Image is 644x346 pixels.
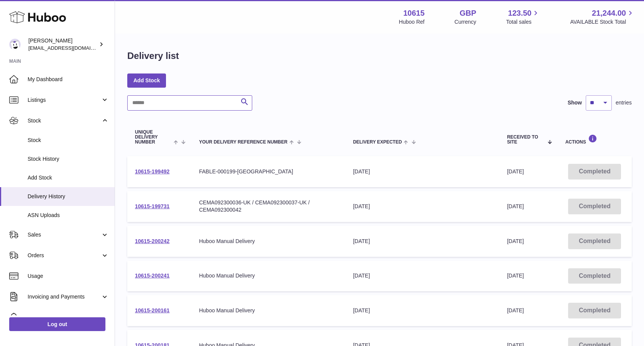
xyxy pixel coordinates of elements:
span: [DATE] [507,273,524,279]
div: Huboo Manual Delivery [199,238,338,245]
div: Huboo Manual Delivery [199,307,338,314]
a: 10615-199731 [135,203,169,209]
span: Unique Delivery Number [135,130,172,145]
span: Listings [28,96,101,104]
span: [DATE] [507,307,524,313]
div: Actions [565,134,624,145]
span: ASN Uploads [28,212,109,219]
span: AVAILABLE Stock Total [570,18,635,26]
span: Total sales [506,18,540,26]
strong: GBP [460,8,476,18]
a: 10615-200161 [135,307,169,313]
img: fulfillment@fable.com [9,39,21,50]
div: [DATE] [353,203,492,210]
span: [EMAIL_ADDRESS][DOMAIN_NAME] [28,45,113,51]
a: 21,244.00 AVAILABLE Stock Total [570,8,635,26]
label: Show [568,99,582,106]
div: [DATE] [353,307,492,314]
span: [DATE] [507,168,524,175]
span: 21,244.00 [592,8,626,18]
span: Stock [28,137,109,144]
span: entries [616,99,632,106]
strong: 10615 [403,8,425,18]
div: [PERSON_NAME] [28,37,97,52]
a: 123.50 Total sales [506,8,540,26]
span: Add Stock [28,174,109,181]
span: Stock [28,117,101,124]
span: Stock History [28,155,109,163]
span: Usage [28,273,109,280]
div: FABLE-000199-[GEOGRAPHIC_DATA] [199,168,338,175]
span: Delivery History [28,193,109,200]
span: [DATE] [507,238,524,244]
div: [DATE] [353,272,492,279]
span: Your Delivery Reference Number [199,140,287,145]
div: Huboo Ref [399,18,425,26]
span: Delivery Expected [353,140,402,145]
span: Sales [28,231,101,238]
div: Huboo Manual Delivery [199,272,338,279]
div: [DATE] [353,238,492,245]
span: [DATE] [507,203,524,209]
span: Orders [28,252,101,259]
span: Cases [28,314,109,321]
a: 10615-199492 [135,168,169,175]
div: [DATE] [353,168,492,175]
a: Add Stock [127,73,166,87]
span: My Dashboard [28,76,109,83]
h1: Delivery list [127,50,179,62]
a: 10615-200241 [135,273,169,279]
span: Received to Site [507,135,544,145]
div: Currency [455,18,476,26]
span: Invoicing and Payments [28,293,101,300]
div: CEMA092300036-UK / CEMA092300037-UK / CEMA092300042 [199,199,338,214]
a: Log out [9,317,105,331]
span: 123.50 [508,8,531,18]
a: 10615-200242 [135,238,169,244]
